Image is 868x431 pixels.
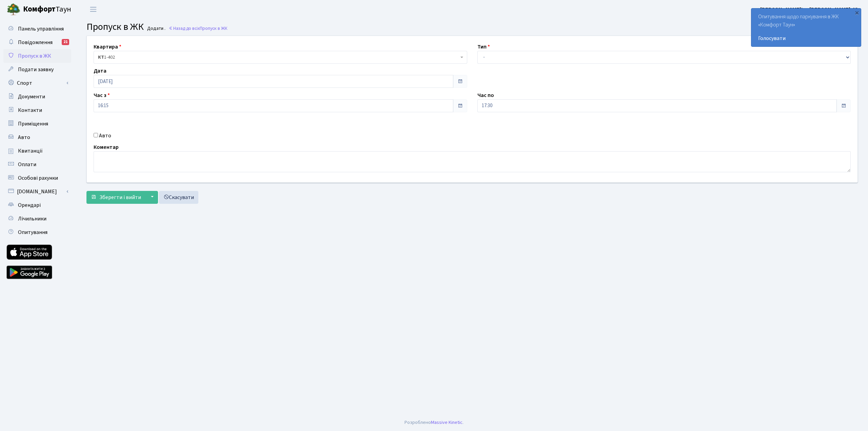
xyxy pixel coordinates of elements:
[405,419,463,426] div: Розроблено .
[169,25,228,32] a: Назад до всіхПропуск в ЖК
[3,63,71,76] a: Подати заявку
[3,212,71,226] a: Лічильники
[18,52,51,60] span: Пропуск в ЖК
[94,43,121,51] label: Квартира
[3,144,71,158] a: Квитанції
[94,67,106,75] label: Дата
[3,131,71,144] a: Авто
[98,54,459,61] span: <b>КТ</b>&nbsp;&nbsp;&nbsp;&nbsp;1-402
[85,4,102,15] button: Переключити навігацію
[18,25,64,33] span: Панель управління
[23,4,56,15] b: Комфорт
[3,198,71,212] a: Орендарі
[3,158,71,171] a: Оплати
[18,106,42,114] span: Контакти
[477,43,490,51] label: Тип
[18,93,45,100] span: Документи
[18,215,46,222] span: Лічильники
[3,117,71,131] a: Приміщення
[3,76,71,90] a: Спорт
[18,66,54,73] span: Подати заявку
[98,54,104,61] b: КТ
[760,5,860,14] a: [PERSON_NAME]’єв [PERSON_NAME]. Ю.
[18,229,47,236] span: Опитування
[18,120,48,128] span: Приміщення
[23,4,71,15] span: Таун
[760,6,860,13] b: [PERSON_NAME]’єв [PERSON_NAME]. Ю.
[146,26,165,32] small: Додати .
[99,132,111,140] label: Авто
[7,3,20,16] img: logo.png
[18,39,53,46] span: Повідомлення
[3,49,71,63] a: Пропуск в ЖК
[3,226,71,239] a: Опитування
[18,174,58,182] span: Особові рахунки
[62,39,69,45] div: 21
[18,147,43,155] span: Квитанції
[99,194,141,201] span: Зберегти і вийти
[477,91,494,99] label: Час по
[3,90,71,103] a: Документи
[18,134,30,141] span: Авто
[3,103,71,117] a: Контакти
[3,185,71,198] a: [DOMAIN_NAME]
[94,143,119,151] label: Коментар
[3,22,71,36] a: Панель управління
[751,8,861,46] div: Опитування щодо паркування в ЖК «Комфорт Таун»
[94,51,467,64] span: <b>КТ</b>&nbsp;&nbsp;&nbsp;&nbsp;1-402
[159,191,198,204] a: Скасувати
[3,171,71,185] a: Особові рахунки
[853,9,860,16] div: ×
[94,91,110,99] label: Час з
[18,161,36,168] span: Оплати
[18,201,41,209] span: Орендарі
[3,36,71,49] a: Повідомлення21
[200,25,228,32] span: Пропуск в ЖК
[86,20,144,34] span: Пропуск в ЖК
[431,419,462,426] a: Massive Kinetic
[86,191,145,204] button: Зберегти і вийти
[758,34,854,42] a: Голосувати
